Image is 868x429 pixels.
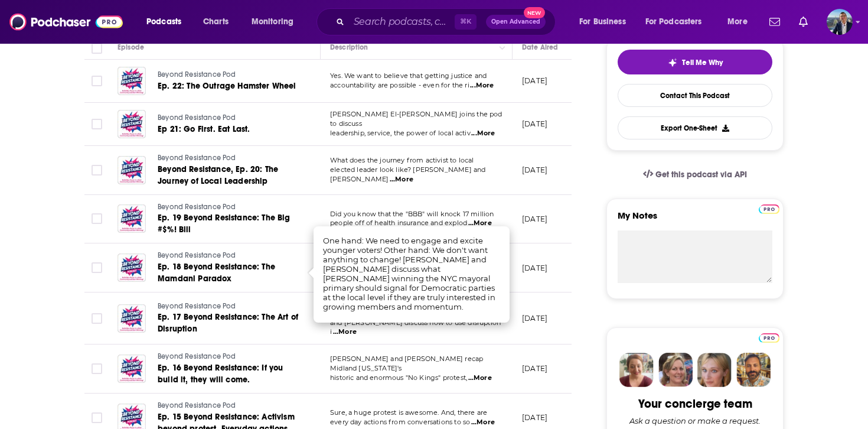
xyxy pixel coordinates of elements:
[330,418,470,426] span: every day actions from conversations to so
[330,373,467,382] span: historic and enormous "No Kings" protest,
[158,202,299,213] a: Beyond Resistance Pod
[323,236,495,311] span: One hand: We need to engage and excite younger voters! Other hand: We don't want anything to chan...
[638,396,752,411] div: Your concierge team
[330,110,502,128] span: [PERSON_NAME] El-[PERSON_NAME] joins the pod to discuss
[668,58,677,67] img: tell me why sparkle
[468,373,492,383] span: ...More
[92,363,102,374] span: Toggle select row
[92,213,102,224] span: Toggle select row
[618,210,772,230] label: My Notes
[727,14,748,30] span: More
[719,12,762,31] button: open menu
[330,355,483,372] span: [PERSON_NAME] and [PERSON_NAME] recap Midland [US_STATE]'s
[470,81,494,90] span: ...More
[827,9,853,35] img: User Profile
[629,416,761,425] div: Ask a question or make a request.
[158,352,236,360] span: Beyond Resistance Pod
[330,219,467,227] span: people off of health insurance and explod
[759,204,779,214] img: Podchaser Pro
[92,262,102,273] span: Toggle select row
[9,11,123,33] img: Podchaser - Follow, Share and Rate Podcasts
[92,313,102,324] span: Toggle select row
[158,362,299,386] a: Ep. 16 Beyond Resistance: If you build it, they will come.
[471,418,495,427] span: ...More
[759,331,779,343] a: Pro website
[92,165,102,175] span: Toggle select row
[252,14,293,30] span: Monitoring
[92,76,102,86] span: Toggle select row
[522,119,547,129] p: [DATE]
[495,41,510,55] button: Column Actions
[158,352,299,362] a: Beyond Resistance Pod
[92,119,102,129] span: Toggle select row
[328,8,567,35] div: Search podcasts, credits, & more...
[330,81,469,89] span: accountability are possible - even for the ri
[618,116,772,139] button: Export One-Sheet
[158,113,298,123] a: Beyond Resistance Pod
[118,40,144,54] div: Episode
[619,353,654,387] img: Sydney Profile
[158,81,296,91] span: Ep. 22: The Outrage Hamster Wheel
[158,164,278,186] span: Beyond Resistance, Ep. 20: The Journey of Local Leadership
[827,9,853,35] button: Show profile menu
[146,14,181,30] span: Podcasts
[330,165,485,183] span: elected leader look like? [PERSON_NAME] and [PERSON_NAME]
[697,353,732,387] img: Jules Profile
[158,124,250,134] span: Ep 21: Go First. Eat Last.
[333,327,357,337] span: ...More
[645,14,702,30] span: For Podcasters
[759,333,779,343] img: Podchaser Pro
[158,301,299,312] a: Beyond Resistance Pod
[522,412,547,422] p: [DATE]
[524,7,545,18] span: New
[158,70,236,79] span: Beyond Resistance Pod
[827,9,853,35] span: Logged in as andrewmamo5
[522,76,547,86] p: [DATE]
[522,165,547,175] p: [DATE]
[655,170,747,180] span: Get this podcast via API
[158,363,283,385] span: Ep. 16 Beyond Resistance: If you build it, they will come.
[158,154,236,162] span: Beyond Resistance Pod
[522,363,547,373] p: [DATE]
[638,12,719,31] button: open menu
[618,84,772,107] a: Contact This Podcast
[158,302,236,310] span: Beyond Resistance Pod
[330,129,471,137] span: leadership, service, the power of local activ
[522,313,547,323] p: [DATE]
[158,401,236,409] span: Beyond Resistance Pod
[682,58,723,67] span: Tell Me Why
[765,12,785,32] a: Show notifications dropdown
[158,312,298,334] span: Ep. 17 Beyond Resistance: The Art of Disruption
[736,353,771,387] img: Jon Profile
[330,408,487,417] span: Sure, a huge protest is awesome. And, there are
[158,311,299,335] a: Ep. 17 Beyond Resistance: The Art of Disruption
[203,14,229,30] span: Charts
[158,123,298,135] a: Ep 21: Go First. Eat Last.
[471,129,495,138] span: ...More
[486,15,546,29] button: Open AdvancedNew
[759,203,779,214] a: Pro website
[330,318,501,336] span: and [PERSON_NAME] discuss how to use disruption i
[158,213,291,235] span: Ep. 19 Beyond Resistance: The Big #$%! Bill
[349,12,455,31] input: Search podcasts, credits, & more...
[158,261,299,285] a: Ep. 18 Beyond Resistance: The Mamdani Paradox
[522,214,547,224] p: [DATE]
[579,14,626,30] span: For Business
[158,212,299,236] a: Ep. 19 Beyond Resistance: The Big #$%! Bill
[571,12,641,31] button: open menu
[158,262,275,284] span: Ep. 18 Beyond Resistance: The Mamdani Paradox
[658,353,693,387] img: Barbara Profile
[158,153,299,164] a: Beyond Resistance Pod
[158,251,236,259] span: Beyond Resistance Pod
[158,251,299,261] a: Beyond Resistance Pod
[243,12,309,31] button: open menu
[92,412,102,423] span: Toggle select row
[390,175,413,184] span: ...More
[491,19,540,25] span: Open Advanced
[455,14,477,30] span: ⌘ K
[158,70,298,80] a: Beyond Resistance Pod
[522,263,547,273] p: [DATE]
[618,50,772,74] button: tell me why sparkleTell Me Why
[158,401,299,411] a: Beyond Resistance Pod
